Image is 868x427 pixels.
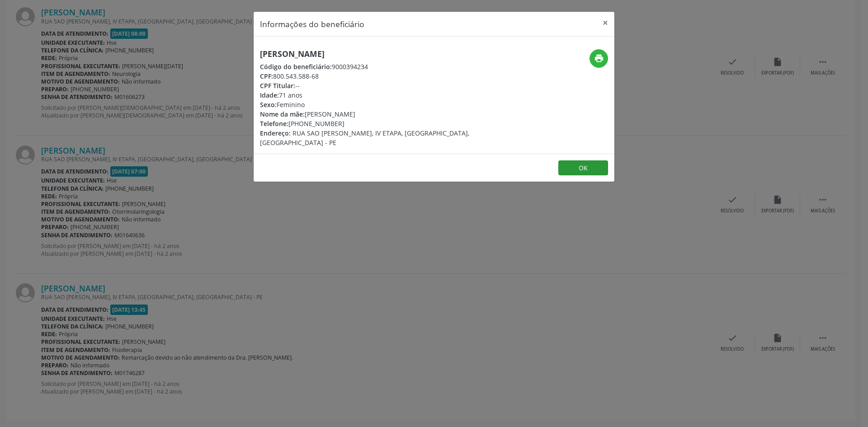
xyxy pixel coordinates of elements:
[260,18,364,30] h5: Informações do beneficiário
[596,12,614,34] button: Close
[260,49,488,59] h5: [PERSON_NAME]
[260,81,295,90] span: CPF Titular:
[558,160,608,176] button: OK
[594,53,604,63] i: print
[260,100,277,109] span: Sexo:
[260,90,488,100] div: 71 anos
[260,129,469,147] span: RUA SAO [PERSON_NAME], IV ETAPA, [GEOGRAPHIC_DATA], [GEOGRAPHIC_DATA] - PE
[260,119,288,128] span: Telefone:
[260,72,273,80] span: CPF:
[260,110,305,118] span: Nome da mãe:
[260,109,488,119] div: [PERSON_NAME]
[260,129,291,137] span: Endereço:
[260,119,488,128] div: [PHONE_NUMBER]
[260,91,279,99] span: Idade:
[590,49,608,68] button: print
[260,62,488,71] div: 9000394234
[260,100,488,109] div: Feminino
[260,71,488,81] div: 800.543.588-68
[260,62,332,71] span: Código do beneficiário:
[260,81,488,90] div: --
